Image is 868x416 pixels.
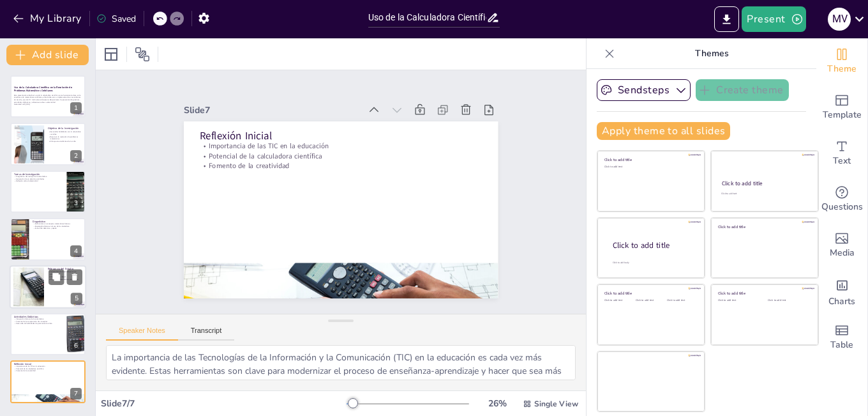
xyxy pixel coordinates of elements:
[14,180,63,183] p: Reflexión sobre la efectividad
[48,126,82,130] p: Objetivo de la Investigación
[33,220,82,224] p: Diagnóstico
[816,84,867,130] div: Add ready made slides
[816,176,867,222] div: Get real-time input from your audience
[48,130,82,135] p: Desarrollar habilidades con la calculadora científica
[287,254,453,337] div: Slide 7
[821,200,863,214] span: Questions
[70,340,82,351] div: 6
[718,299,758,302] div: Click to add text
[14,104,82,106] p: Generated with [URL]
[67,269,82,284] button: Delete Slide
[721,192,806,196] div: Click to add text
[199,154,461,278] p: Fomento de la creatividad
[48,267,82,271] p: Relevancia del Estudio
[696,79,789,101] button: Create theme
[833,154,851,168] span: Text
[828,8,851,31] div: M V
[482,397,513,410] div: 26 %
[597,79,691,101] button: Sendsteps
[768,299,808,302] div: Click to add text
[10,75,86,118] div: 1
[178,327,235,341] button: Transcript
[742,6,805,32] button: Present
[48,135,82,140] p: Mejora en la resolución de problemas matemáticos
[534,399,578,409] span: Single View
[71,293,82,304] div: 5
[14,370,82,373] p: Fomento de la creatividad
[70,197,82,209] div: 3
[368,8,487,27] input: Insert title
[613,261,693,265] div: Click to add body
[604,157,696,162] div: Click to add title
[14,366,82,368] p: Importancia de las TIC en la educación
[613,240,694,251] div: Click to add title
[48,270,82,275] p: Importancia de la tecnología en la educación
[14,315,63,319] p: Actividades Didácticas
[48,278,82,281] p: Enfoque en matemáticas para la vida
[604,291,696,296] div: Click to add title
[6,45,89,65] button: Add slide
[70,102,82,114] div: 1
[14,94,82,104] p: Esta presentación aborda el uso de la calculadora científica como herramienta clave en la enseñan...
[14,175,63,178] p: Diagnóstico del manejo de la calculadora
[714,6,739,32] button: Export to PowerPoint
[636,299,664,302] div: Click to add text
[33,223,82,226] p: Deficiencias en conceptos matemáticos básicos
[816,314,867,360] div: Add a table
[10,171,86,213] div: 3
[101,397,347,410] div: Slide 7 / 7
[106,327,178,341] button: Speaker Notes
[10,265,86,309] div: 5
[70,245,82,257] div: 4
[816,130,867,176] div: Add text boxes
[10,360,86,403] div: 7
[14,362,82,366] p: Reflexión Inicial
[718,224,809,229] div: Click to add title
[597,122,730,140] button: Apply theme to all slides
[823,108,862,122] span: Template
[722,180,807,187] div: Click to add title
[620,38,804,69] p: Themes
[106,345,576,380] textarea: La importancia de las Tecnologías de la Información y la Comunicación (TIC) en la educación es ca...
[827,62,857,76] span: Theme
[33,227,82,230] p: Actitud de desánimo y apatía
[604,299,633,302] div: Click to add text
[186,179,450,307] p: Reflexión Inicial
[48,275,82,278] p: Alfabetización digital
[830,246,855,260] span: Media
[14,178,63,180] p: Generación de un plan de actividades
[70,388,82,399] div: 7
[96,13,136,25] div: Saved
[14,86,72,93] strong: Uso de la Calculadora Científica en la Resolución de Problemas Matemáticos Cotidianos
[135,47,150,62] span: Position
[14,318,63,320] p: Integración del uso de la calculadora
[49,269,64,284] button: Duplicate Slide
[101,44,121,65] div: Layout
[10,218,86,260] div: 4
[33,225,82,227] p: Desempeño básico en el uso de la calculadora
[195,163,457,287] p: Potencial de la calculadora científica
[830,338,853,352] span: Table
[604,166,696,169] div: Click to add text
[191,172,453,296] p: Importancia de las TIC en la educación
[10,123,86,165] div: 2
[828,295,855,309] span: Charts
[10,313,86,355] div: 6
[828,6,851,32] button: M V
[816,268,867,314] div: Add charts and graphs
[816,38,867,84] div: Change the overall theme
[70,150,82,162] div: 2
[718,291,809,296] div: Click to add title
[14,323,63,325] p: Desarrollo de habilidades de pensamiento crítico
[14,173,63,176] p: Tareas de Investigación
[667,299,696,302] div: Click to add text
[14,320,63,323] p: Fomento de la comprensión de conceptos
[48,140,82,143] p: Enfoque en estudiantes de 3er año
[816,222,867,268] div: Add images, graphics, shapes or video
[14,367,82,370] p: Potencial de la calculadora científica
[10,8,87,29] button: My Library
